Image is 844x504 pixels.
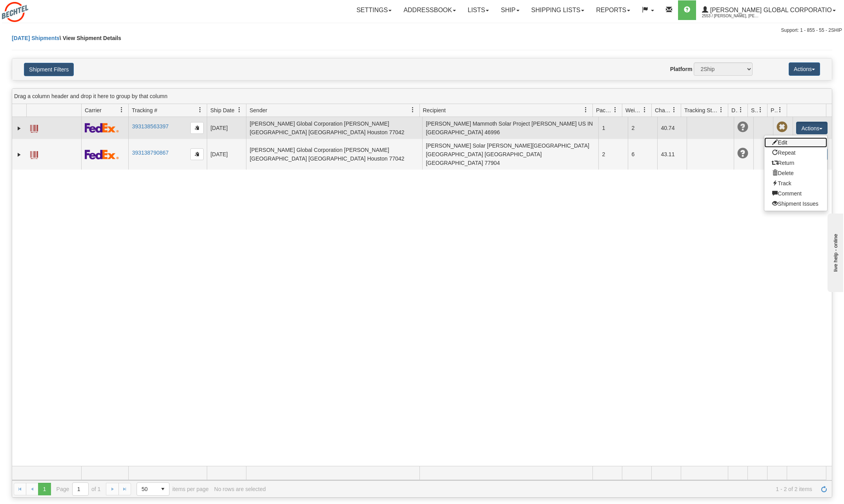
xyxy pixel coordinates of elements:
[271,486,812,492] span: 1 - 2 of 2 items
[132,150,168,156] a: 393138790867
[702,12,761,20] span: 2553 / [PERSON_NAME], [PERSON_NAME]
[777,122,787,133] span: Pickup Not Assigned
[115,103,128,117] a: Carrier filter column settings
[495,0,525,20] a: Ship
[6,7,73,13] div: live help - online
[751,106,758,114] span: Shipment Issues
[598,117,628,139] td: 1
[30,121,38,134] a: Label
[190,122,204,134] button: Copy to clipboard
[598,139,628,170] td: 2
[15,124,23,132] a: Expand
[826,212,843,292] iframe: chat widget
[12,35,60,41] a: [DATE] Shipments
[73,483,88,495] input: Page 1
[422,139,598,170] td: [PERSON_NAME] Solar [PERSON_NAME][GEOGRAPHIC_DATA] [GEOGRAPHIC_DATA] [GEOGRAPHIC_DATA] [GEOGRAPHI...
[85,150,119,159] img: 2 - FedEx Express®
[193,103,207,117] a: Tracking # filter column settings
[715,103,728,117] a: Tracking Status filter column settings
[397,0,462,20] a: Addressbook
[657,139,687,170] td: 43.11
[190,148,204,160] button: Copy to clipboard
[789,62,820,76] button: Actions
[157,483,169,495] span: select
[246,117,422,139] td: [PERSON_NAME] Global Corporation [PERSON_NAME] [GEOGRAPHIC_DATA] [GEOGRAPHIC_DATA] Houston 77042
[132,123,168,130] a: 393138563397
[796,122,828,134] button: Actions
[85,106,102,114] span: Carrier
[737,122,748,133] span: Unknown
[579,103,592,117] a: Recipient filter column settings
[15,151,23,159] a: Expand
[754,103,767,117] a: Shipment Issues filter column settings
[60,35,121,41] span: \ View Shipment Details
[38,483,51,495] span: Page 1
[638,103,651,117] a: Weight filter column settings
[350,0,397,20] a: Settings
[625,106,642,114] span: Weight
[24,63,74,76] button: Shipment Filters
[628,139,657,170] td: 6
[525,0,590,20] a: Shipping lists
[670,65,693,73] label: Platform
[764,137,827,148] a: Edit
[137,482,170,496] span: Page sizes drop down
[57,482,101,496] span: Page of 1
[12,89,832,104] div: grid grouping header
[737,148,748,159] span: Unknown
[764,158,827,168] a: Return
[233,103,246,117] a: Ship Date filter column settings
[250,106,267,114] span: Sender
[734,103,747,117] a: Delivery Status filter column settings
[657,117,687,139] td: 40.74
[210,106,234,114] span: Ship Date
[137,482,209,496] span: items per page
[132,106,157,114] span: Tracking #
[423,106,446,114] span: Recipient
[684,106,718,114] span: Tracking Status
[696,0,842,20] a: [PERSON_NAME] Global Corporatio 2553 / [PERSON_NAME], [PERSON_NAME]
[462,0,495,20] a: Lists
[246,139,422,170] td: [PERSON_NAME] Global Corporation [PERSON_NAME] [GEOGRAPHIC_DATA] [GEOGRAPHIC_DATA] Houston 77042
[422,117,598,139] td: [PERSON_NAME] Mammoth Solar Project [PERSON_NAME] US IN [GEOGRAPHIC_DATA] 46996
[2,27,842,34] div: Support: 1 - 855 - 55 - 2SHIP
[655,106,671,114] span: Charge
[731,106,738,114] span: Delivery Status
[764,168,827,178] a: Delete shipment
[708,7,832,13] span: [PERSON_NAME] Global Corporatio
[207,139,246,170] td: [DATE]
[771,106,777,114] span: Pickup Status
[609,103,622,117] a: Packages filter column settings
[214,486,266,492] div: No rows are selected
[30,148,38,160] a: Label
[406,103,419,117] a: Sender filter column settings
[764,199,827,209] a: Shipment Issues
[764,188,827,199] a: Comment
[667,103,681,117] a: Charge filter column settings
[596,106,612,114] span: Packages
[818,483,830,495] a: Refresh
[85,123,119,133] img: 2 - FedEx Express®
[773,103,787,117] a: Pickup Status filter column settings
[2,2,28,22] img: logo2553.jpg
[207,117,246,139] td: [DATE]
[142,485,152,493] span: 50
[764,178,827,188] a: Track
[590,0,636,20] a: Reports
[764,148,827,158] a: Repeat
[628,117,657,139] td: 2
